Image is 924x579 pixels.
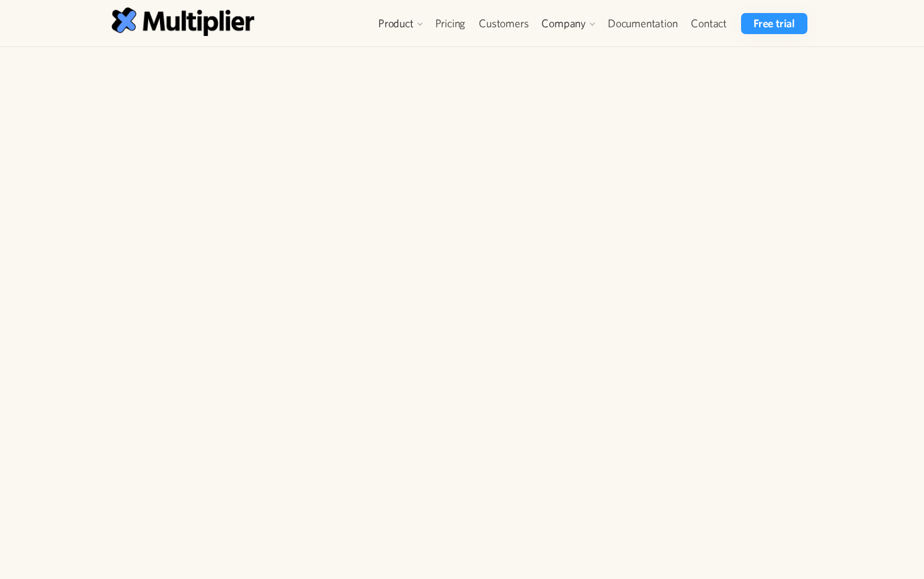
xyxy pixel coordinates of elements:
a: Documentation [601,13,684,34]
a: Pricing [429,13,473,34]
div: Product [378,16,414,31]
a: Contact [684,13,734,34]
a: Free trial [741,13,807,34]
div: Company [541,16,586,31]
div: Company [535,13,601,34]
a: Customers [472,13,535,34]
div: Product [372,13,429,34]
